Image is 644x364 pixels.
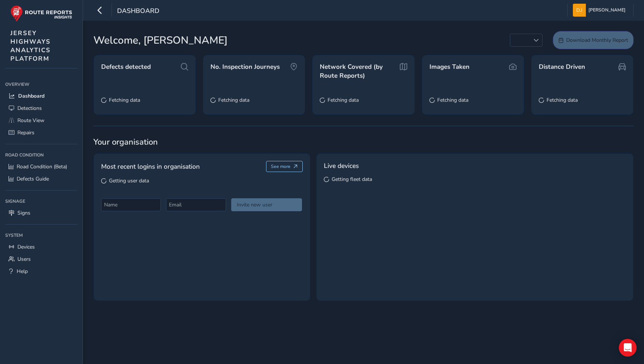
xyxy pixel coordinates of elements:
a: Repairs [5,127,77,139]
input: Email [166,198,226,211]
span: Network Covered (by Route Reports) [320,63,398,80]
span: Help [17,268,28,275]
a: Road Condition (Beta) [5,161,77,173]
span: Users [17,256,31,263]
span: Images Taken [429,63,469,71]
span: [PERSON_NAME] [588,4,625,17]
a: Signs [5,207,77,219]
span: See more [271,164,291,169]
span: Fetching data [109,97,140,104]
span: Route View [17,117,44,124]
span: Fetching data [437,97,468,104]
span: JERSEY HIGHWAYS ANALYTICS PLATFORM [10,29,51,63]
span: Defects Guide [17,175,49,182]
a: Detections [5,102,77,114]
span: Live devices [324,161,359,171]
span: Distance Driven [539,63,585,71]
span: Devices [17,243,35,250]
span: Fetching data [547,97,578,104]
button: [PERSON_NAME] [573,4,628,17]
span: No. Inspection Journeys [210,63,280,71]
a: Route View [5,114,77,127]
input: Name [101,198,161,211]
span: Defects detected [101,63,151,71]
span: Getting fleet data [332,176,372,183]
span: Fetching data [218,97,249,104]
span: Getting user data [109,177,149,184]
span: Signs [17,209,30,216]
span: Fetching data [328,97,359,104]
a: Defects Guide [5,173,77,185]
span: Detections [17,105,42,112]
a: Help [5,265,77,277]
a: Dashboard [5,90,77,102]
span: Your organisation [93,136,634,148]
span: Welcome, [PERSON_NAME] [93,33,228,48]
a: Devices [5,241,77,253]
a: Users [5,253,77,265]
span: Most recent logins in organisation [101,162,200,171]
button: See more [266,161,303,172]
span: Repairs [17,129,34,136]
span: Dashboard [117,6,159,17]
div: Overview [5,79,77,90]
div: Road Condition [5,149,77,161]
img: diamond-layout [573,4,586,17]
span: Road Condition (Beta) [17,163,67,170]
div: Signage [5,196,77,207]
div: Open Intercom Messenger [619,339,637,357]
img: rr logo [10,5,72,22]
span: Dashboard [18,92,44,100]
div: System [5,230,77,241]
